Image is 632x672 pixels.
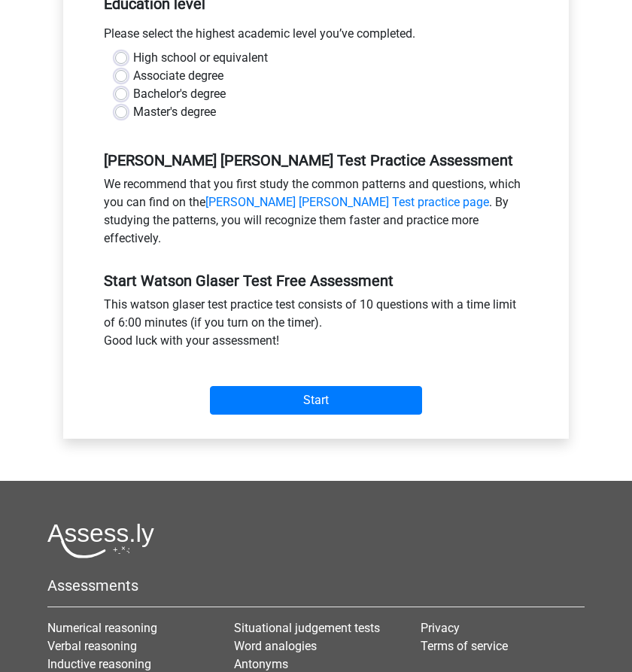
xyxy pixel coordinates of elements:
[104,151,528,169] h5: [PERSON_NAME] [PERSON_NAME] Test Practice Assessment
[421,639,508,653] a: Terms of service
[93,175,539,254] div: We recommend that you first study the common patterns and questions, which you can find on the . ...
[93,296,539,356] div: This watson glaser test practice test consists of 10 questions with a time limit of 6:00 minutes ...
[93,25,539,49] div: Please select the highest academic level you’ve completed.
[421,621,460,635] a: Privacy
[133,67,223,85] label: Associate degree
[47,639,137,653] a: Verbal reasoning
[47,621,157,635] a: Numerical reasoning
[133,49,268,67] label: High school or equivalent
[47,576,585,594] h5: Assessments
[234,657,288,671] a: Antonyms
[47,523,154,558] img: Assessly logo
[47,657,151,671] a: Inductive reasoning
[133,85,226,103] label: Bachelor's degree
[234,639,317,653] a: Word analogies
[104,272,528,290] h5: Start Watson Glaser Test Free Assessment
[234,621,380,635] a: Situational judgement tests
[210,386,422,415] input: Start
[133,103,216,121] label: Master's degree
[205,195,489,209] a: [PERSON_NAME] [PERSON_NAME] Test practice page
